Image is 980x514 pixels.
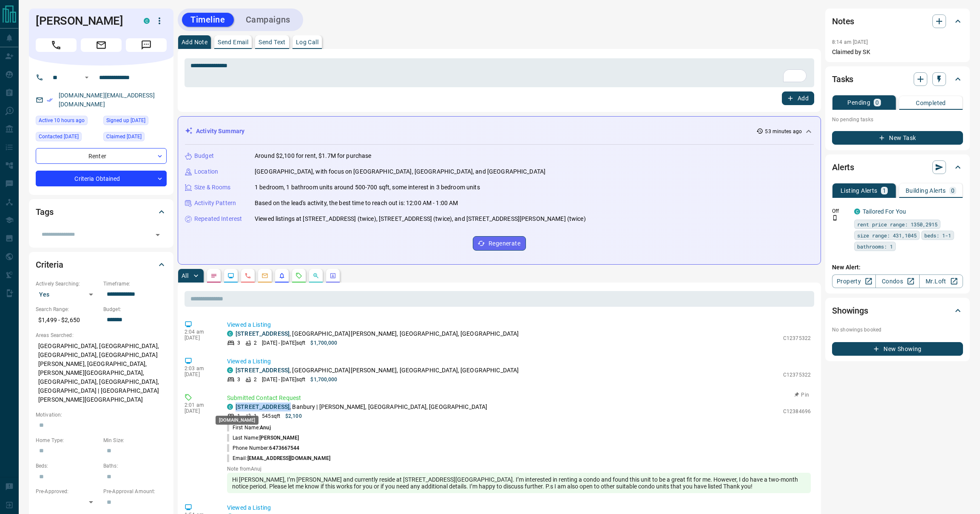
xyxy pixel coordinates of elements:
[210,272,217,279] svg: Notes
[841,188,878,194] p: Listing Alerts
[782,91,814,105] button: Add
[36,202,167,222] div: Tags
[783,334,811,342] p: C12375322
[227,434,299,442] p: Last Name:
[832,304,868,317] h2: Showings
[832,207,849,215] p: Off
[310,376,337,383] p: $1,700,000
[783,408,811,415] p: C12384696
[82,72,92,83] button: Open
[857,220,937,228] span: rent price range: 1350,2915
[144,18,150,24] div: condos.ca
[103,116,167,128] div: Fri Aug 22 2025
[36,205,53,219] h2: Tags
[103,488,167,495] p: Pre-Approval Amount:
[261,272,268,279] svg: Emails
[857,231,917,240] span: size range: 431,1045
[312,272,319,279] svg: Opportunities
[194,214,242,223] p: Repeated Interest
[258,39,286,45] p: Send Text
[227,320,811,329] p: Viewed a Listing
[185,123,814,139] div: Activity Summary53 minutes ago
[255,183,480,192] p: 1 bedroom, 1 bathroom units around 500-700 sqft, some interest in 3 bedroom units
[36,288,99,301] div: Yes
[227,331,233,337] div: condos.ca
[919,274,963,288] a: Mr.Loft
[295,272,302,279] svg: Requests
[832,300,963,321] div: Showings
[254,376,257,383] p: 2
[832,39,868,45] p: 8:14 am [DATE]
[832,342,963,356] button: New Showing
[863,208,906,215] a: Tailored For You
[227,394,811,403] p: Submitted Contact Request
[36,38,77,52] span: Call
[39,132,79,141] span: Contacted [DATE]
[185,408,214,414] p: [DATE]
[236,367,290,374] a: [STREET_ADDRESS]
[285,412,302,420] p: $2,100
[59,92,155,108] a: [DOMAIN_NAME][EMAIL_ADDRESS][DOMAIN_NAME]
[36,313,99,327] p: $1,499 - $2,650
[194,167,218,176] p: Location
[227,404,233,410] div: condos.ca
[832,131,963,145] button: New Task
[259,435,299,441] span: [PERSON_NAME]
[924,231,951,240] span: beds: 1-1
[103,280,167,288] p: Timeframe:
[236,403,487,411] p: , Banbury | [PERSON_NAME], [GEOGRAPHIC_DATA], [GEOGRAPHIC_DATA]
[216,416,258,425] div: [DOMAIN_NAME]
[310,339,337,347] p: $1,700,000
[39,116,85,125] span: Active 10 hours ago
[244,272,251,279] svg: Calls
[218,39,248,45] p: Send Email
[832,69,963,89] div: Tasks
[847,100,870,106] p: Pending
[237,376,240,383] p: 3
[36,258,63,271] h2: Criteria
[190,62,808,84] textarea: To enrich screen reader interactions, please activate Accessibility in Grammarly extension settings
[227,272,234,279] svg: Lead Browsing Activity
[103,132,167,144] div: Fri Aug 22 2025
[832,263,963,272] p: New Alert:
[906,188,946,194] p: Building Alerts
[765,128,802,135] p: 53 minutes ago
[194,183,231,192] p: Size & Rooms
[832,274,876,288] a: Property
[36,306,99,313] p: Search Range:
[236,330,290,337] a: [STREET_ADDRESS]
[255,167,545,176] p: [GEOGRAPHIC_DATA], with focus on [GEOGRAPHIC_DATA], [GEOGRAPHIC_DATA], and [GEOGRAPHIC_DATA]
[185,335,214,341] p: [DATE]
[330,272,336,279] svg: Agent Actions
[196,127,244,136] p: Activity Summary
[262,412,280,420] p: 545 sqft
[36,148,167,164] div: Renter
[832,48,963,57] p: Claimed by SK
[237,339,240,347] p: 3
[36,437,99,444] p: Home Type:
[916,100,946,106] p: Completed
[36,488,99,495] p: Pre-Approved:
[36,14,131,28] h1: [PERSON_NAME]
[185,371,214,377] p: [DATE]
[783,371,811,379] p: C12375322
[269,445,299,451] span: 6473667544
[227,466,811,472] p: Note from Anuj
[182,13,234,27] button: Timeline
[832,11,963,31] div: Notes
[152,229,164,241] button: Open
[182,273,188,279] p: All
[854,208,860,214] div: condos.ca
[255,199,458,208] p: Based on the lead's activity, the best time to reach out is: 12:00 AM - 1:00 AM
[857,242,893,251] span: bathrooms: 1
[126,38,167,52] span: Message
[36,339,167,407] p: [GEOGRAPHIC_DATA], [GEOGRAPHIC_DATA], [GEOGRAPHIC_DATA], [GEOGRAPHIC_DATA][PERSON_NAME], [GEOGRAP...
[227,367,233,373] div: condos.ca
[236,403,290,410] a: [STREET_ADDRESS]
[247,455,330,461] span: [EMAIL_ADDRESS][DOMAIN_NAME]
[237,13,299,27] button: Campaigns
[36,171,167,186] div: Criteria Obtained
[236,329,519,338] p: , [GEOGRAPHIC_DATA][PERSON_NAME], [GEOGRAPHIC_DATA], [GEOGRAPHIC_DATA]
[36,331,167,339] p: Areas Searched:
[36,462,99,470] p: Beds:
